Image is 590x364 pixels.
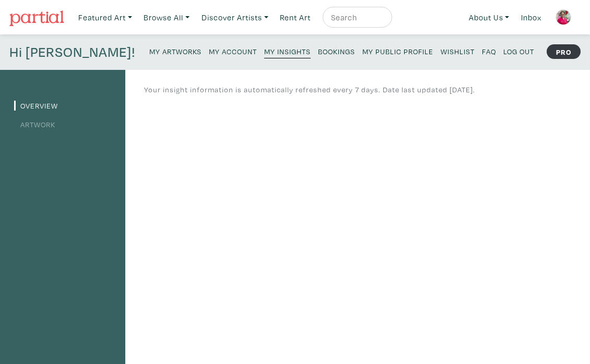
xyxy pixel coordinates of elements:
[209,44,257,58] a: My Account
[197,7,273,28] a: Discover Artists
[318,44,355,58] a: Bookings
[441,46,475,56] small: Wishlist
[9,44,135,60] h4: Hi [PERSON_NAME]!
[362,44,433,58] a: My Public Profile
[149,44,202,58] a: My Artworks
[556,9,571,25] img: phpThumb.php
[139,7,194,28] a: Browse All
[503,44,534,58] a: Log Out
[264,44,311,58] a: My Insights
[149,46,202,56] small: My Artworks
[144,84,475,95] p: Your insight information is automatically refreshed every 7 days. Date last updated [DATE].
[330,11,382,24] input: Search
[14,101,58,111] a: Overview
[362,46,433,56] small: My Public Profile
[482,46,496,56] small: FAQ
[547,44,581,59] strong: PRO
[209,46,257,56] small: My Account
[14,119,55,129] a: Artwork
[482,44,496,58] a: FAQ
[516,7,546,28] a: Inbox
[464,7,514,28] a: About Us
[264,46,311,56] small: My Insights
[74,7,137,28] a: Featured Art
[275,7,315,28] a: Rent Art
[441,44,475,58] a: Wishlist
[318,46,355,56] small: Bookings
[503,46,534,56] small: Log Out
